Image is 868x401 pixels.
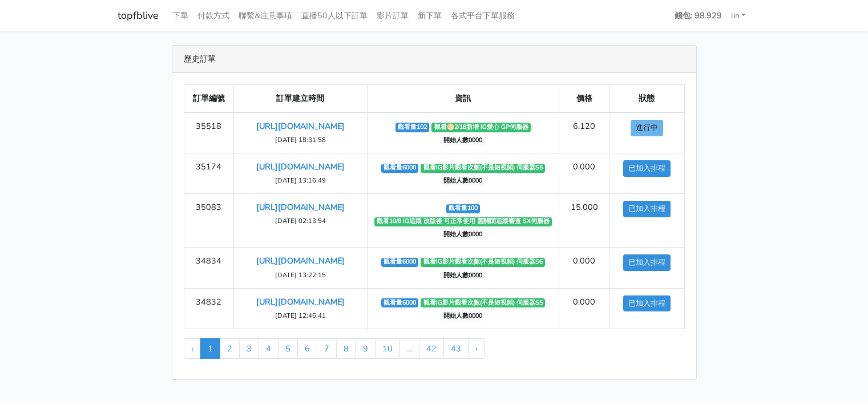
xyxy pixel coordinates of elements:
td: 35174 [184,153,234,194]
a: 43 [443,338,469,359]
strong: 錢包: 98.929 [675,10,722,21]
a: 2 [220,338,240,359]
a: [URL][DOMAIN_NAME] [256,161,345,172]
td: 35518 [184,112,234,153]
span: 開始人數0000 [441,177,485,186]
small: [DATE] 13:22:15 [275,270,326,280]
span: 開始人數0000 [441,136,485,145]
small: [DATE] 02:13:54 [275,216,326,225]
button: 已加入排程 [623,295,671,312]
li: « Previous [184,338,201,359]
td: 6.120 [559,112,609,153]
span: 觀看10/8 IG追蹤 改版後 可正常使用 需關閉追蹤審查 SX伺服器 [374,217,552,226]
a: 8 [336,338,356,359]
td: 35083 [184,194,234,248]
span: 觀看量102 [395,123,430,132]
span: 觀看IG影片觀看次數(不是短視頻) 伺服器S6 [421,258,545,267]
a: 付款方式 [193,5,234,27]
th: 狀態 [609,85,684,113]
td: 15.000 [559,194,609,248]
a: 10 [375,338,400,359]
span: 觀看量6000 [381,258,419,267]
a: topfblive [118,5,159,27]
span: 1 [200,338,220,359]
button: 進行中 [631,120,663,136]
span: 開始人數0000 [441,230,485,240]
td: 0.000 [559,248,609,288]
a: 各式平台下單服務 [446,5,519,27]
td: 0.000 [559,153,609,194]
a: 4 [259,338,278,359]
a: [URL][DOMAIN_NAME] [256,120,345,132]
span: 開始人數0000 [441,311,485,321]
button: 已加入排程 [623,201,671,217]
a: [URL][DOMAIN_NAME] [256,255,345,266]
span: 觀看IG影片觀看次數(不是短視頻) 伺服器S5 [421,298,545,307]
a: [URL][DOMAIN_NAME] [256,201,345,213]
a: 3 [239,338,259,359]
a: 5 [278,338,298,359]
a: 聯繫&注意事項 [234,5,297,27]
a: 下單 [168,5,193,27]
td: 34832 [184,288,234,329]
div: 歷史訂單 [172,46,696,73]
span: 開始人數0000 [441,271,485,280]
a: Next » [468,338,485,359]
a: 9 [356,338,376,359]
small: [DATE] 13:16:49 [275,176,326,185]
span: 觀看量6000 [381,164,419,173]
button: 已加入排程 [623,254,671,271]
td: 0.000 [559,288,609,329]
a: 42 [419,338,444,359]
a: 6 [297,338,317,359]
span: 觀看量100 [446,204,481,213]
span: 觀看量6000 [381,298,419,307]
a: lin [726,5,751,27]
a: 新下單 [413,5,446,27]
th: 資訊 [367,85,559,113]
a: [URL][DOMAIN_NAME] [256,296,345,307]
td: 34834 [184,248,234,288]
small: [DATE] 12:46:41 [275,311,326,320]
a: 錢包: 98.929 [670,5,726,27]
a: 7 [317,338,337,359]
th: 訂單建立時間 [234,85,367,113]
span: 觀看IG影片觀看次數(不是短視頻) 伺服器S5 [421,164,545,173]
span: 觀看🌕2/18新增 IG愛心 GP伺服器 [431,123,531,132]
th: 價格 [559,85,609,113]
th: 訂單編號 [184,85,234,113]
a: 影片訂單 [372,5,413,27]
small: [DATE] 18:31:58 [275,135,326,144]
button: 已加入排程 [623,160,671,177]
a: 直播50人以下訂單 [297,5,372,27]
